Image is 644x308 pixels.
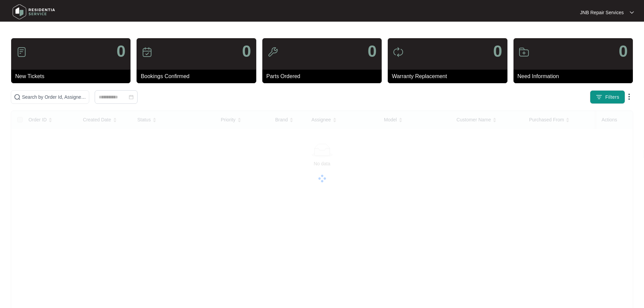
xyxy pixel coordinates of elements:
img: filter icon [596,94,602,100]
p: New Tickets [15,72,130,80]
p: 0 [242,43,251,60]
p: 0 [367,43,377,60]
img: search-icon [14,94,21,100]
p: Warranty Replacement [392,72,507,80]
img: icon [519,47,529,57]
span: Filters [605,94,619,101]
img: dropdown arrow [625,93,633,101]
p: 0 [493,43,502,60]
img: icon [393,47,404,57]
p: 0 [117,43,126,60]
img: residentia service logo [10,2,57,22]
p: Need Information [518,72,633,80]
p: Parts Ordered [266,72,382,80]
img: icon [16,47,27,57]
input: Search by Order Id, Assignee Name, Customer Name, Brand and Model [22,93,86,101]
img: icon [267,47,278,57]
p: JNB Repair Services [580,9,624,16]
p: Bookings Confirmed [141,72,256,80]
button: filter iconFilters [590,90,625,104]
p: 0 [619,43,628,60]
img: dropdown arrow [630,11,634,14]
img: icon [142,47,152,57]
